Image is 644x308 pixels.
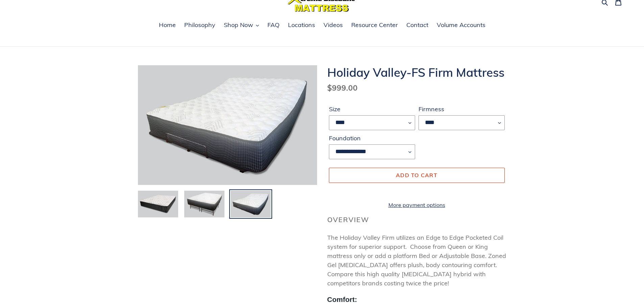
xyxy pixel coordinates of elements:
[285,20,318,30] a: Locations
[327,234,506,287] span: The Holiday Valley Firm utilizes an Edge to Edge Pocketed Coil system for superior support. Choos...
[184,190,225,218] img: Load image into Gallery viewer, Holiday Valley-FS Firm Mattress
[137,190,179,218] img: Load image into Gallery viewer, Holiday Valley-FS Firm Mattress
[396,172,437,179] span: Add to cart
[220,20,262,30] button: Shop Now
[329,134,415,143] label: Foundation
[351,21,398,29] span: Resource Center
[267,21,280,29] span: FAQ
[327,65,506,79] h1: Holiday Valley-FS Firm Mattress
[184,21,215,29] span: Philosophy
[230,190,271,218] img: Load image into Gallery viewer, Holiday Valley-FS Firm Mattress
[406,21,428,29] span: Contact
[181,20,219,30] a: Philosophy
[419,104,505,114] label: Firmness
[329,104,415,114] label: Size
[403,20,432,30] a: Contact
[327,83,358,93] span: $999.00
[327,294,506,304] h2: Comfort:
[264,20,283,30] a: FAQ
[329,168,505,183] button: Add to cart
[327,216,506,224] h2: Overview
[324,21,343,29] span: Videos
[433,20,489,30] a: Volume Accounts
[437,21,485,29] span: Volume Accounts
[288,21,315,29] span: Locations
[156,20,179,30] a: Home
[320,20,346,30] a: Videos
[348,20,401,30] a: Resource Center
[224,21,253,29] span: Shop Now
[329,201,505,209] a: More payment options
[159,21,176,29] span: Home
